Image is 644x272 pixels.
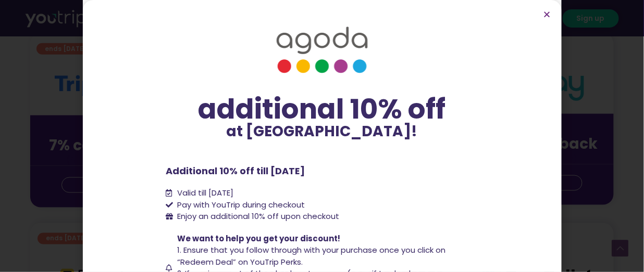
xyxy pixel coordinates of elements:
p: at [GEOGRAPHIC_DATA]! [166,124,478,139]
div: additional 10% off [166,94,478,124]
span: We want to help you get your discount! [178,233,341,244]
a: Close [543,10,551,18]
span: Enjoy an additional 10% off upon checkout [178,211,340,222]
span: Pay with YouTrip during checkout [175,199,305,211]
span: Valid till [DATE] [175,187,234,199]
span: 1. Ensure that you follow through with your purchase once you click on “Redeem Deal” on YouTrip P... [178,244,446,267]
p: Additional 10% off till [DATE] [166,164,478,178]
